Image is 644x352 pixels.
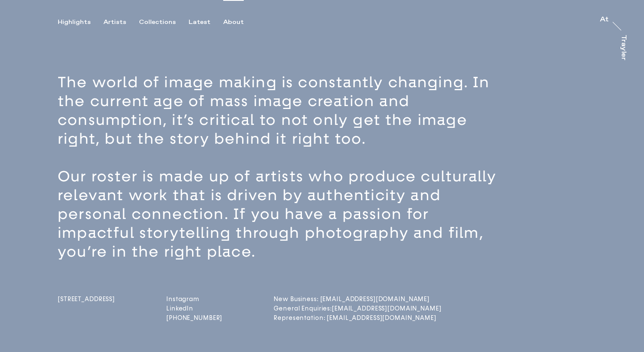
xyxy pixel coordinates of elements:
[223,18,244,26] div: About
[103,18,126,26] div: Artists
[166,296,222,303] a: Instagram
[139,18,189,26] button: Collections
[58,73,505,148] p: The world of image making is constantly changing. In the current age of mass image creation and c...
[189,18,210,26] div: Latest
[223,18,257,26] button: About
[58,18,91,26] div: Highlights
[600,16,609,25] a: At
[58,18,103,26] button: Highlights
[166,305,222,312] a: LinkedIn
[618,35,627,70] a: Trayler
[620,35,627,60] div: Trayler
[139,18,176,26] div: Collections
[58,296,115,324] a: [STREET_ADDRESS]
[103,18,139,26] button: Artists
[189,18,223,26] button: Latest
[58,167,505,261] p: Our roster is made up of artists who produce culturally relevant work that is driven by authentic...
[274,305,341,312] a: General Enquiries:[EMAIL_ADDRESS][DOMAIN_NAME]
[274,296,341,303] a: New Business: [EMAIL_ADDRESS][DOMAIN_NAME]
[274,314,341,322] a: Representation: [EMAIL_ADDRESS][DOMAIN_NAME]
[58,296,115,303] span: [STREET_ADDRESS]
[166,314,222,322] a: [PHONE_NUMBER]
